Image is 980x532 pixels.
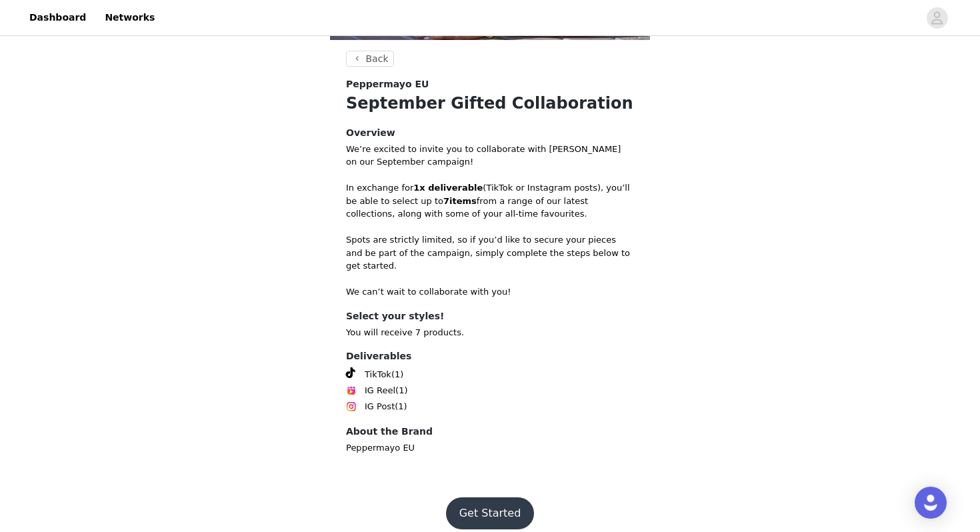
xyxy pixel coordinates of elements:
img: Instagram Reels Icon [346,385,357,396]
button: Back [346,51,394,67]
span: IG Post [365,400,395,413]
p: You will receive 7 products. [346,326,634,339]
a: Networks [97,3,163,33]
h4: Deliverables [346,349,634,363]
span: Peppermayo EU [346,77,429,91]
span: TikTok [365,368,391,381]
p: We can’t wait to collaborate with you! [346,285,634,299]
h4: About the Brand [346,425,634,439]
a: Dashboard [21,3,94,33]
h4: Select your styles! [346,309,634,323]
span: (1) [395,400,407,413]
span: IG Reel [365,384,395,397]
h4: Overview [346,126,634,140]
strong: 1x deliverable [413,183,483,193]
strong: items [449,196,477,206]
p: We’re excited to invite you to collaborate with [PERSON_NAME] on our September campaign! [346,143,634,169]
h1: September Gifted Collaboration [346,91,634,115]
div: avatar [931,7,943,29]
button: Get Started [446,497,535,529]
p: In exchange for (TikTok or Instagram posts), you’ll be able to select up to from a range of our l... [346,181,634,221]
span: (1) [391,368,403,381]
div: Open Intercom Messenger [915,487,947,519]
p: Peppermayo EU [346,441,634,455]
img: Instagram Icon [346,401,357,412]
p: Spots are strictly limited, so if you’d like to secure your pieces and be part of the campaign, s... [346,233,634,273]
span: (1) [395,384,407,397]
strong: 7 [443,196,449,206]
